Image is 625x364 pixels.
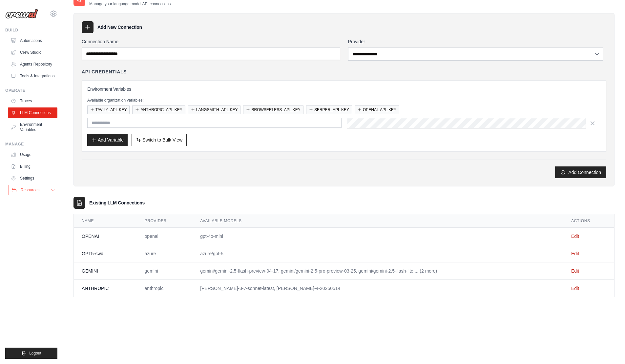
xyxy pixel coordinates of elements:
[571,268,579,274] a: Edit
[8,96,57,106] a: Traces
[21,187,39,193] span: Resources
[355,105,399,114] button: OPENAI_API_KEY
[192,245,563,262] td: azure/gpt-5
[87,105,130,114] button: TAVILY_API_KEY
[8,71,57,81] a: Tools & Integrations
[8,59,57,69] a: Agents Repository
[571,234,579,239] a: Edit
[74,279,137,297] td: ANTHROPIC
[8,47,57,58] a: Crew Studio
[5,348,57,359] button: Logout
[8,107,57,118] a: LLM Connections
[97,24,142,30] h3: Add New Connection
[8,119,57,135] a: Environment Variables
[5,9,38,19] img: Logo
[188,105,241,114] button: LANGSMITH_API_KEY
[5,28,57,33] div: Build
[555,166,606,178] button: Add Connection
[82,68,127,75] h4: API Credentials
[571,286,579,291] a: Edit
[87,134,128,146] button: Add Variable
[8,149,57,160] a: Usage
[74,262,137,279] td: GEMINI
[5,88,57,93] div: Operate
[563,214,614,228] th: Actions
[29,351,41,356] span: Logout
[306,105,352,114] button: SERPER_API_KEY
[89,200,145,206] h3: Existing LLM Connections
[142,137,182,143] span: Switch to Bulk View
[192,214,563,228] th: Available Models
[192,262,563,279] td: gemini/gemini-2.5-flash-preview-04-17, gemini/gemini-2.5-pro-preview-03-25, gemini/gemini-2.5-fla...
[8,173,57,183] a: Settings
[132,105,185,114] button: ANTHROPIC_API_KEY
[137,227,193,245] td: openai
[74,214,137,228] th: Name
[9,185,58,195] button: Resources
[192,227,563,245] td: gpt-4o-mini
[137,279,193,297] td: anthropic
[74,227,137,245] td: OPENAI
[192,279,563,297] td: [PERSON_NAME]-3-7-sonnet-latest, [PERSON_NAME]-4-20250514
[137,262,193,279] td: gemini
[137,214,193,228] th: Provider
[132,134,187,146] button: Switch to Bulk View
[8,161,57,172] a: Billing
[89,1,171,7] p: Manage your language model API connections
[243,105,303,114] button: BROWSERLESS_API_KEY
[137,245,193,262] td: azure
[87,86,601,92] h3: Environment Variables
[87,98,601,103] p: Available organization variables:
[5,142,57,147] div: Manage
[571,251,579,256] a: Edit
[8,35,57,46] a: Automations
[82,38,340,45] label: Connection Name
[74,245,137,262] td: GPT5-swd
[348,38,607,45] label: Provider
